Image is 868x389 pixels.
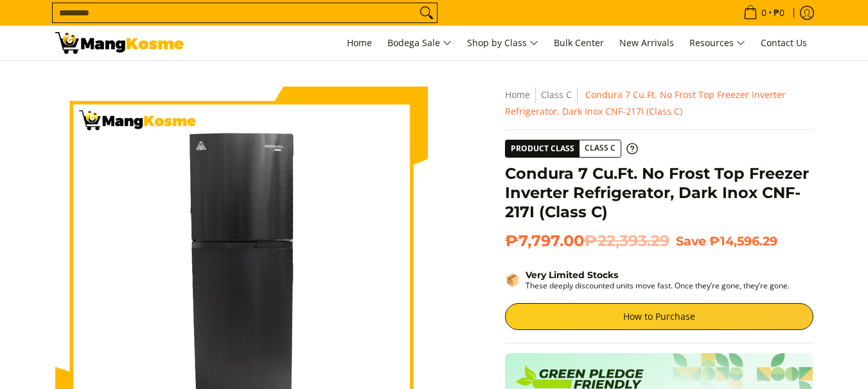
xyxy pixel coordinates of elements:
span: Product Class [506,140,580,157]
a: New Arrivals [613,26,680,60]
span: Condura 7 Cu.Ft. No Frost Top Freezer Inverter Refrigerator, Dark Inox CNF-217I (Class C) [505,88,786,117]
span: Bodega Sale [387,35,452,51]
a: How to Purchase [505,303,813,330]
span: Shop by Class [467,35,538,51]
del: ₱22,393.29 [584,231,669,251]
a: Product Class Class C [505,140,638,158]
span: ₱14,596.29 [709,233,777,249]
img: Condura 7 Cu.Ft. No Frost Top Freezer Inverter Refrigerator, Dark Inox | Mang Kosme [55,32,184,54]
span: 0 [759,8,768,17]
span: Resources [689,35,745,51]
span: Contact Us [761,37,807,49]
nav: Main Menu [197,26,813,60]
a: Contact Us [754,26,813,60]
span: • [740,6,788,20]
h1: Condura 7 Cu.Ft. No Frost Top Freezer Inverter Refrigerator, Dark Inox CNF-217I (Class C) [505,164,813,222]
a: Home [341,26,378,60]
a: Home [505,88,530,101]
span: Bulk Center [554,37,604,49]
span: ₱0 [772,8,786,17]
span: New Arrivals [619,37,674,49]
a: Class C [541,88,572,101]
a: Bodega Sale [381,26,458,60]
a: Bulk Center [547,26,610,60]
button: Search [416,3,437,22]
a: Shop by Class [461,26,545,60]
p: These deeply discounted units move fast. Once they’re gone, they’re gone. [526,281,790,290]
a: Resources [683,26,752,60]
span: Save [676,233,706,249]
span: Class C [580,140,621,156]
nav: Breadcrumbs [505,87,813,120]
span: Home [347,37,372,49]
strong: Very Limited Stocks [526,269,618,281]
span: ₱7,797.00 [505,231,669,251]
